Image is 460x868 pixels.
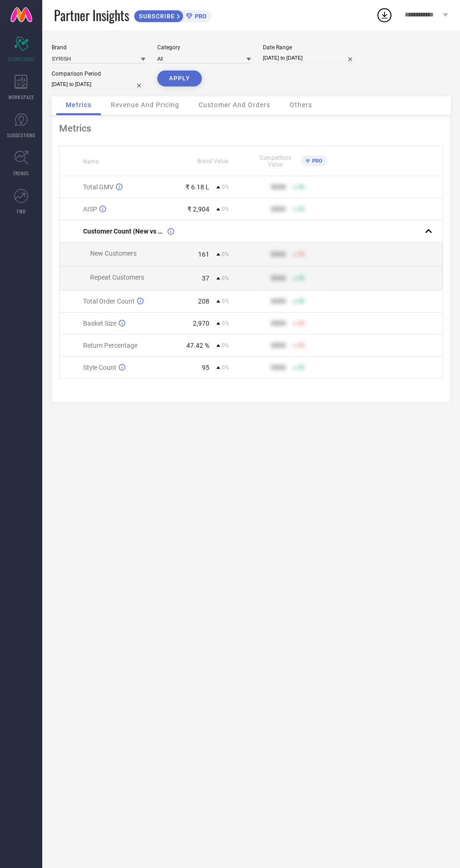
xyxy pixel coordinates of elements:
span: Total GMV [83,183,114,191]
span: 50 [298,184,305,190]
input: Select date range [263,53,357,63]
span: 0% [222,320,229,327]
span: New Customers [90,250,137,257]
div: Date Range [263,44,357,51]
span: PRO [310,158,322,164]
span: Basket Size [83,320,116,327]
input: Select comparison period [52,79,146,89]
button: APPLY [157,70,202,86]
div: Open download list [376,7,393,23]
span: Repeat Customers [90,274,144,281]
span: 50 [298,364,305,371]
span: Brand Value [197,158,228,164]
div: 9999 [271,364,286,371]
div: 9999 [271,274,286,282]
span: Partner Insights [54,6,129,25]
span: WORKSPACE [8,94,34,101]
span: Revenue And Pricing [111,101,179,109]
span: Competitors Value [252,155,299,168]
div: 9999 [271,205,286,213]
a: SUBSCRIBEPRO [134,8,211,23]
div: 9999 [271,342,286,349]
span: 0% [222,275,229,282]
span: Return Percentage [83,342,138,349]
span: Customer Count (New vs Repeat) [83,227,165,235]
span: 50 [298,298,305,305]
div: ₹ 6.18 L [185,183,209,191]
div: Category [157,44,251,51]
span: 50 [298,342,305,349]
span: SUBSCRIBE [134,13,177,20]
span: 0% [222,206,229,212]
span: 50 [298,251,305,258]
div: ₹ 2,904 [187,205,209,213]
div: Metrics [59,123,443,134]
div: 9999 [271,320,286,327]
div: Brand [52,44,146,51]
span: AISP [83,205,97,213]
span: 0% [222,364,229,371]
span: 50 [298,275,305,282]
span: 50 [298,206,305,212]
span: Others [290,101,312,109]
div: 47.42 % [186,342,209,349]
span: TRENDS [13,170,29,177]
span: Name [83,158,99,165]
span: 0% [222,251,229,258]
span: SCORECARDS [8,55,35,63]
div: Comparison Period [52,70,146,77]
div: 9999 [271,250,286,258]
span: Customer And Orders [199,101,270,109]
div: 37 [202,274,209,282]
span: Total Order Count [83,297,135,305]
div: 9999 [271,183,286,191]
div: 95 [202,364,209,371]
span: 0% [222,298,229,305]
div: 208 [198,297,209,305]
span: 0% [222,184,229,190]
span: Metrics [66,101,92,109]
span: 50 [298,320,305,327]
div: 9999 [271,297,286,305]
span: SUGGESTIONS [7,132,36,139]
span: PRO [192,13,207,20]
span: 0% [222,342,229,349]
span: FWD [17,208,26,215]
div: 2,970 [193,320,209,327]
div: 161 [198,250,209,258]
span: Style Count [83,364,116,371]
